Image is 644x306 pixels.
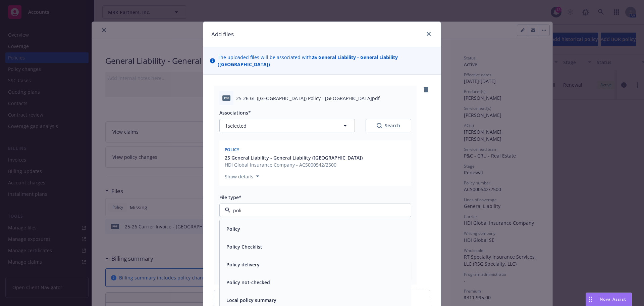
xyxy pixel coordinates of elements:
[586,293,594,306] div: Drag to move
[219,194,241,201] span: File type*
[586,293,632,306] button: Nova Assist
[600,296,626,302] span: Nova Assist
[226,243,262,250] button: Policy Checklist
[230,207,397,214] input: Filter by keyword
[226,225,240,232] button: Policy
